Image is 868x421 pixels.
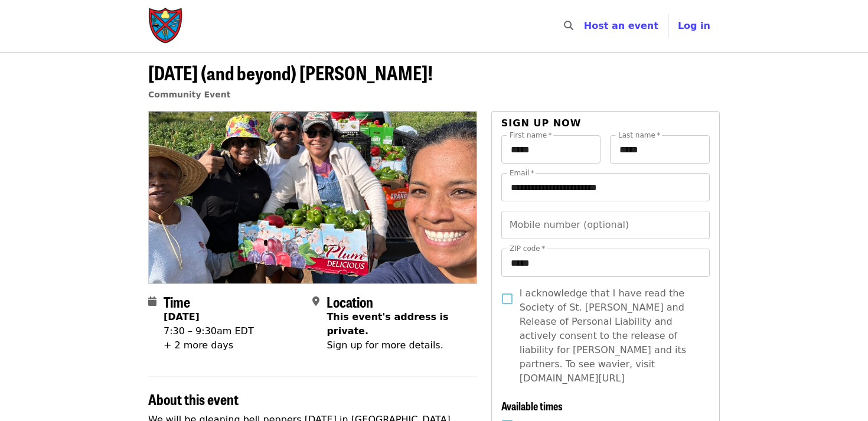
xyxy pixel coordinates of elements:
span: Location [327,291,373,312]
div: + 2 more days [164,338,254,353]
img: Society of St. Andrew - Home [148,7,184,45]
strong: [DATE] [164,311,200,322]
input: Email [501,173,710,201]
label: First name [510,132,552,139]
input: First name [501,135,601,164]
input: Search [580,12,590,40]
input: Last name [610,135,710,164]
span: Available times [501,398,563,413]
i: calendar icon [148,296,156,307]
div: 7:30 – 9:30am EDT [164,324,254,338]
span: Sign up for more details. [327,340,443,351]
span: About this event [148,389,239,409]
i: map-marker-alt icon [312,296,319,307]
span: Log in [678,20,710,31]
input: Mobile number (optional) [501,211,710,239]
i: search icon [564,20,573,31]
img: Labor Day (and beyond) Peppers! organized by Society of St. Andrew [149,112,477,283]
label: ZIP code [510,245,545,252]
a: Community Event [148,90,230,99]
label: Email [510,169,534,177]
button: Log in [668,14,720,38]
input: ZIP code [501,249,710,277]
label: Last name [618,132,660,139]
span: I acknowledge that I have read the Society of St. [PERSON_NAME] and Release of Personal Liability... [520,286,700,386]
span: [DATE] (and beyond) [PERSON_NAME]! [148,58,433,86]
span: Sign up now [501,118,582,129]
span: This event's address is private. [327,311,448,337]
a: Host an event [584,20,658,31]
span: Time [164,291,190,312]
